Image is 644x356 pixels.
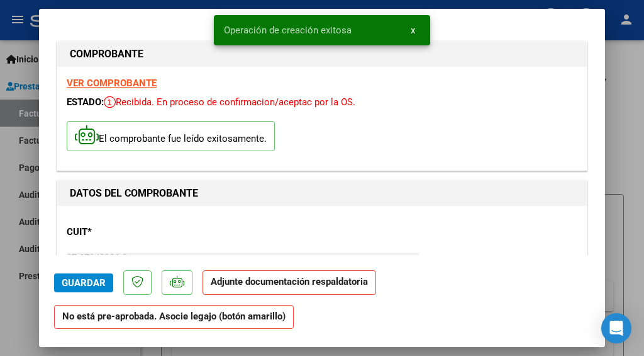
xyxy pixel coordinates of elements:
span: Guardar [62,277,106,289]
span: Recibida. En proceso de confirmacion/aceptac por la OS. [104,96,355,108]
span: Operación de creación exitosa [224,24,352,37]
p: El comprobante fue leído exitosamente. [67,121,275,152]
strong: COMPROBANTE [70,48,143,60]
span: x [411,25,415,36]
strong: Adjunte documentación respaldatoria [211,276,368,287]
button: x [401,19,425,42]
button: Guardar [54,273,113,292]
strong: DATOS DEL COMPROBANTE [70,187,198,199]
span: ESTADO: [67,96,104,108]
strong: No está pre-aprobada. Asocie legajo (botón amarillo) [54,305,294,330]
div: Open Intercom Messenger [601,313,631,343]
p: CUIT [67,225,220,239]
a: VER COMPROBANTE [67,78,157,89]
